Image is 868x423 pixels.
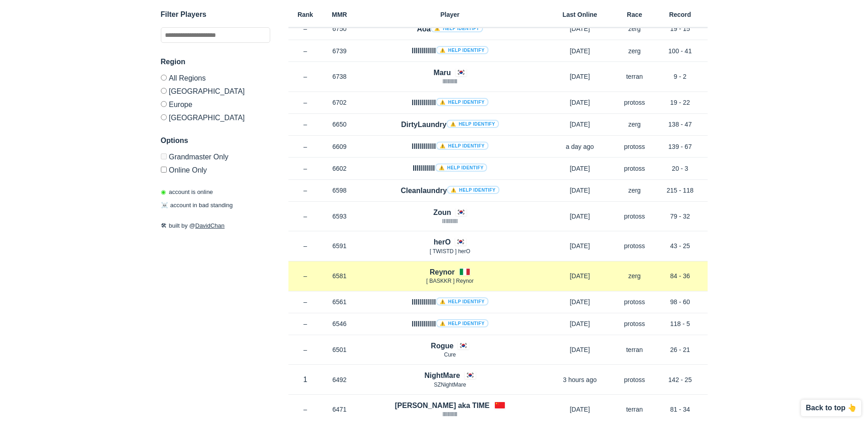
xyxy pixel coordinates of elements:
[161,188,213,197] p: account is online
[161,222,167,229] span: 🛠
[411,319,488,329] h4: llllllllllll
[161,114,167,120] input: [GEOGRAPHIC_DATA]
[288,46,323,56] p: –
[323,120,357,129] p: 6650
[426,278,473,284] span: [ BASKKR ] Reynor
[288,72,323,81] p: –
[288,212,323,221] p: –
[411,141,488,152] h4: llllllllllll
[323,98,357,107] p: 6702
[616,142,653,151] p: protoss
[323,11,357,18] h6: MMR
[544,345,616,354] p: [DATE]
[323,375,357,384] p: 6492
[161,97,270,111] label: Europe
[161,75,167,81] input: All Regions
[444,352,456,358] span: Cure
[430,267,455,277] h4: Reynor
[288,271,323,280] p: –
[161,167,167,173] input: Online Only
[323,297,357,306] p: 6561
[288,164,323,173] p: –
[161,75,270,84] label: All Regions
[395,400,489,411] h4: [PERSON_NAME] aka TIME
[413,163,488,173] h4: IIIIllIIIII
[616,345,653,354] p: terran
[401,119,498,130] h4: DirtyLaundry
[323,24,357,33] p: 6750
[544,164,616,173] p: [DATE]
[616,98,653,107] p: protoss
[323,241,357,250] p: 6591
[161,201,233,210] p: account in bad standing
[288,345,323,354] p: –
[447,186,499,194] a: ⚠️ Help identify
[653,11,708,18] h6: Record
[161,56,270,67] h3: Region
[288,120,323,129] p: –
[401,185,499,196] h4: Cleanlaundry
[653,405,708,414] p: 81 - 34
[653,46,708,56] p: 100 - 41
[544,98,616,107] p: [DATE]
[544,405,616,414] p: [DATE]
[161,163,270,174] label: Only show accounts currently laddering
[653,142,708,151] p: 139 - 67
[616,46,653,56] p: zerg
[411,297,488,307] h4: llllllllllll
[544,271,616,280] p: [DATE]
[653,297,708,306] p: 98 - 60
[616,11,653,18] h6: Race
[288,11,323,18] h6: Rank
[323,164,357,173] p: 6602
[653,345,708,354] p: 26 - 21
[806,404,857,412] p: Back to top 👆
[161,9,270,20] h3: Filter Players
[544,212,616,221] p: [DATE]
[288,142,323,151] p: –
[616,297,653,306] p: protoss
[447,120,499,128] a: ⚠️ Help identify
[436,46,488,54] a: ⚠️ Help identify
[616,24,653,33] p: zerg
[323,46,357,56] p: 6739
[417,24,483,34] h4: Aoa
[616,375,653,384] p: protoss
[544,46,616,56] p: [DATE]
[288,98,323,107] p: –
[653,24,708,33] p: 19 - 15
[161,101,167,107] input: Europe
[161,135,270,146] h3: Options
[288,374,323,385] p: 1
[436,297,488,306] a: ⚠️ Help identify
[161,221,270,230] p: built by @
[653,72,708,81] p: 9 - 2
[161,153,270,163] label: Only Show accounts currently in Grandmaster
[436,319,488,327] a: ⚠️ Help identify
[323,186,357,195] p: 6598
[616,241,653,250] p: protoss
[544,24,616,33] p: [DATE]
[161,84,270,97] label: [GEOGRAPHIC_DATA]
[288,405,323,414] p: –
[653,212,708,221] p: 79 - 32
[544,319,616,328] p: [DATE]
[161,189,166,195] span: ◉
[431,24,483,32] a: ⚠️ Help identify
[544,72,616,81] p: [DATE]
[616,212,653,221] p: protoss
[616,271,653,280] p: zerg
[433,207,451,218] h4: Zoun
[544,375,616,384] p: 3 hours ago
[161,111,270,122] label: [GEOGRAPHIC_DATA]
[288,24,323,33] p: –
[653,271,708,280] p: 84 - 36
[288,241,323,250] p: –
[443,411,457,418] span: llllllllllll
[653,98,708,107] p: 19 - 22
[161,153,167,159] input: Grandmaster Only
[616,405,653,414] p: terran
[161,202,168,209] span: ☠️
[443,78,457,85] span: llllllllllll
[616,72,653,81] p: terran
